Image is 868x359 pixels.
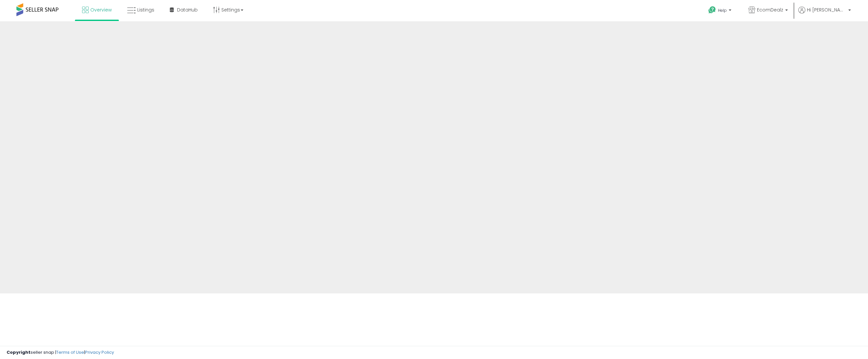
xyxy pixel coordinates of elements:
[807,7,846,13] span: Hi [PERSON_NAME]
[718,8,727,13] span: Help
[757,7,783,13] span: EcomDealz
[708,6,716,14] i: Get Help
[90,7,112,13] span: Overview
[703,1,738,21] a: Help
[137,7,154,13] span: Listings
[177,7,198,13] span: DataHub
[798,7,851,21] a: Hi [PERSON_NAME]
